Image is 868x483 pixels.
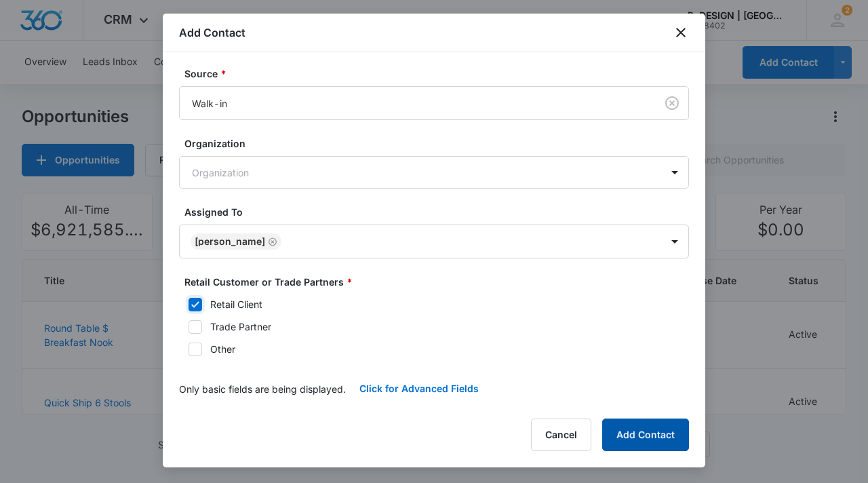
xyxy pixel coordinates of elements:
[346,372,492,405] button: Click for Advanced Fields
[195,237,265,246] div: [PERSON_NAME]
[184,66,694,81] label: Source
[210,342,235,356] div: Other
[210,297,262,311] div: Retail Client
[210,320,271,334] div: Trade Partner
[184,205,694,219] label: Assigned To
[602,419,689,451] button: Add Contact
[265,237,277,246] div: Remove Jessica Estrada
[179,382,346,396] p: Only basic fields are being displayed.
[673,24,689,41] button: close
[184,275,694,289] label: Retail Customer or Trade Partners
[531,419,591,451] button: Cancel
[184,136,694,151] label: Organization
[179,24,245,41] h1: Add Contact
[661,92,683,114] button: Clear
